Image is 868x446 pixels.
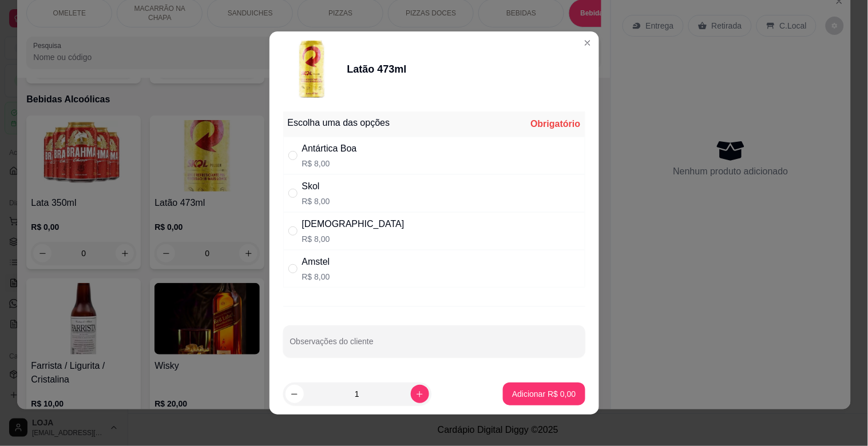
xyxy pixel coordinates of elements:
[302,271,330,282] p: R$ 8,00
[286,385,304,403] button: decrease-product-quantity
[411,385,429,403] button: increase-product-quantity
[288,116,390,130] div: Escolha uma das opções
[503,383,585,405] button: Adicionar R$ 0,00
[530,117,580,131] div: Obrigatório
[302,217,405,231] div: [DEMOGRAPHIC_DATA]
[578,34,597,52] button: Close
[283,41,340,98] img: product-image
[290,340,578,352] input: Observações do cliente
[302,180,330,193] div: Skol
[302,233,405,245] p: R$ 8,00
[302,196,330,207] p: R$ 8,00
[302,255,330,269] div: Amstel
[512,388,576,400] p: Adicionar R$ 0,00
[302,142,357,156] div: Antártica Boa
[302,158,357,169] p: R$ 8,00
[347,61,407,77] div: Latão 473ml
